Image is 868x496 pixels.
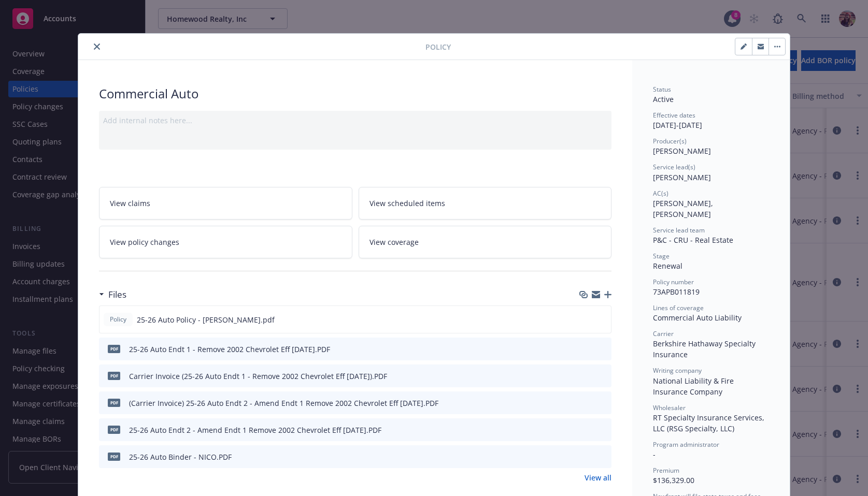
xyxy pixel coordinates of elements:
[108,345,120,353] span: PDF
[653,94,674,104] span: Active
[129,344,330,355] div: 25-26 Auto Endt 1 - Remove 2002 Chevrolet Eff [DATE].PDF
[425,41,451,52] span: Policy
[581,451,590,462] button: download file
[91,40,103,53] button: close
[598,425,607,435] button: preview file
[581,344,590,355] button: download file
[653,278,694,286] span: Policy number
[359,226,612,258] a: View coverage
[581,398,590,409] button: download file
[99,288,126,301] div: Files
[653,235,733,245] span: P&C - CRU - Real Estate
[110,237,179,247] span: View policy changes
[653,466,679,475] span: Premium
[653,198,715,219] span: [PERSON_NAME], [PERSON_NAME]
[108,372,120,380] span: PDF
[653,226,705,235] span: Service lead team
[108,288,126,301] h3: Files
[653,475,694,485] span: $136,329.00
[359,187,612,220] a: View scheduled items
[129,371,387,382] div: Carrier Invoice (25-26 Auto Endt 1 - Remove 2002 Chevrolet Eff [DATE]).PDF
[653,376,736,397] span: National Liability & Fire Insurance Company
[653,440,719,449] span: Program administrator
[653,312,769,323] div: Commercial Auto Liability
[653,261,682,271] span: Renewal
[581,314,589,325] button: download file
[653,111,695,120] span: Effective dates
[653,189,668,198] span: AC(s)
[110,198,150,209] span: View claims
[653,413,766,433] span: RT Specialty Insurance Services, LLC (RSG Specialty, LLC)
[653,85,671,94] span: Status
[108,453,120,460] span: PDF
[598,398,607,409] button: preview file
[129,451,232,462] div: 25-26 Auto Binder - NICO.PDF
[581,425,590,435] button: download file
[137,314,275,325] span: 25-26 Auto Policy - [PERSON_NAME].pdf
[369,237,419,247] span: View coverage
[103,115,607,126] div: Add internal notes here...
[108,399,120,406] span: PDF
[129,398,438,409] div: (Carrier Invoice) 25-26 Auto Endt 2 - Amend Endt 1 Remove 2002 Chevrolet Eff [DATE].PDF
[653,403,686,412] span: Wholesaler
[653,172,711,182] span: [PERSON_NAME]
[598,451,607,462] button: preview file
[369,198,445,209] span: View scheduled items
[653,137,687,145] span: Producer(s)
[598,371,607,382] button: preview file
[653,329,674,338] span: Carrier
[108,426,120,433] span: PDF
[581,371,590,382] button: download file
[99,187,352,220] a: View claims
[653,111,769,130] div: [DATE] - [DATE]
[99,226,352,258] a: View policy changes
[653,287,700,297] span: 73APB011819
[653,252,670,260] span: Stage
[653,366,702,375] span: Writing company
[108,315,129,324] span: Policy
[597,314,607,325] button: preview file
[653,163,695,171] span: Service lead(s)
[653,449,656,459] span: -
[585,472,611,483] a: View all
[598,344,607,355] button: preview file
[653,339,758,359] span: Berkshire Hathaway Specialty Insurance
[129,425,381,435] div: 25-26 Auto Endt 2 - Amend Endt 1 Remove 2002 Chevrolet Eff [DATE].PDF
[653,146,711,156] span: [PERSON_NAME]
[653,303,704,312] span: Lines of coverage
[99,85,611,103] div: Commercial Auto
